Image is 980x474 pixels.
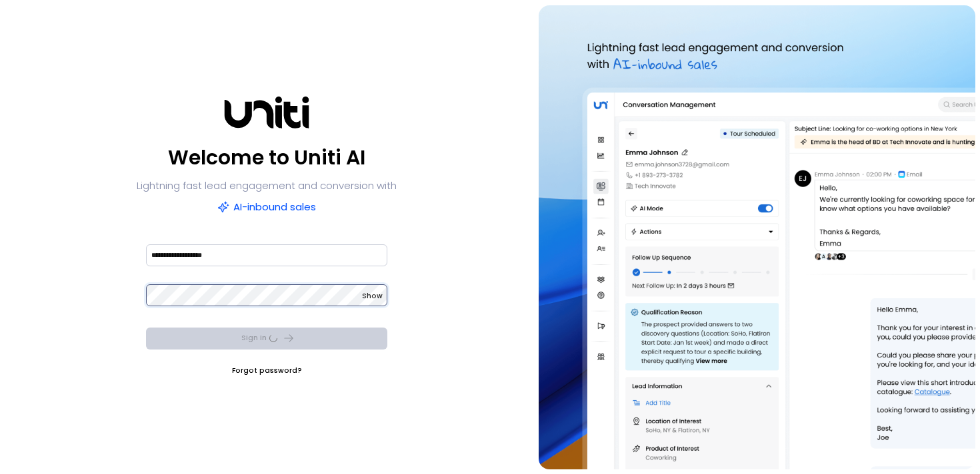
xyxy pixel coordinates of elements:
[539,5,975,469] img: auth-hero.png
[168,142,365,174] p: Welcome to Uniti AI
[137,176,397,195] p: Lightning fast lead engagement and conversion with
[217,198,316,216] p: AI-inbound sales
[362,290,383,303] button: Show
[232,364,302,377] a: Forgot password?
[362,291,383,301] span: Show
